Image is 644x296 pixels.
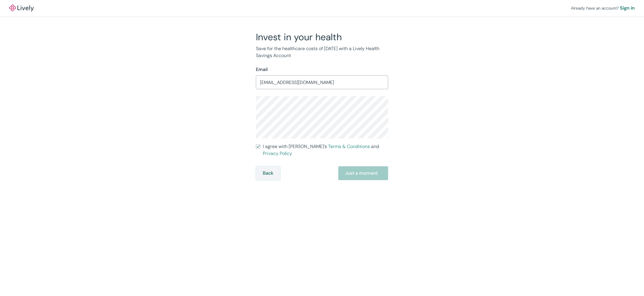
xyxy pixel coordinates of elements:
[263,150,292,156] a: Privacy Policy
[256,166,280,180] button: Back
[256,31,388,43] h2: Invest in your health
[263,143,388,157] span: I agree with [PERSON_NAME]’s and
[256,45,388,59] p: Save for the healthcare costs of [DATE] with a Lively Health Savings Account
[328,143,370,149] a: Terms & Conditions
[9,5,34,12] img: Lively
[620,5,635,12] a: Sign in
[256,66,268,73] label: Email
[571,5,635,12] div: Already have an account?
